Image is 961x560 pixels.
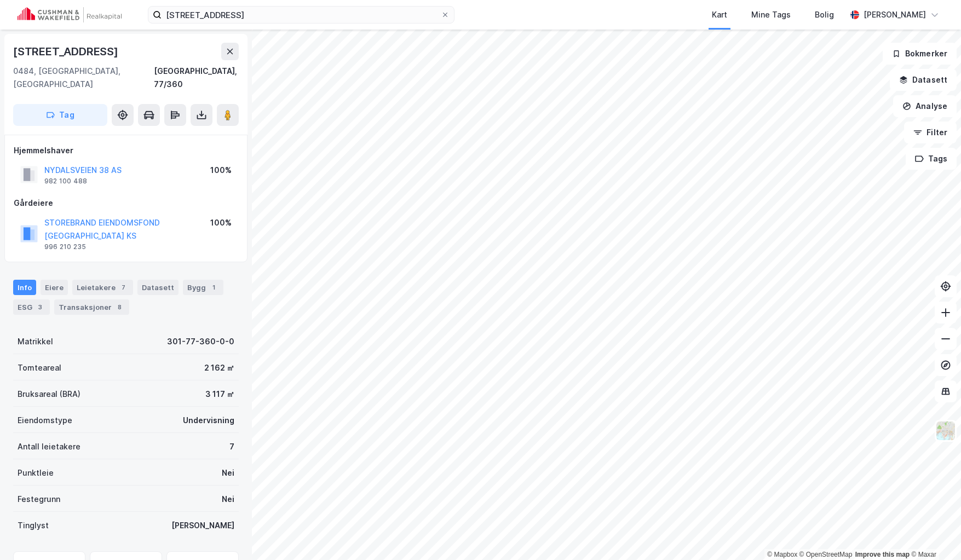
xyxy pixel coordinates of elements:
[18,440,80,453] div: Antall leietakere
[114,302,125,313] div: 8
[210,216,232,229] div: 100%
[18,493,60,506] div: Festegrunn
[208,282,219,293] div: 1
[906,507,961,560] iframe: Chat Widget
[222,493,234,506] div: Nei
[222,466,234,480] div: Nei
[34,302,45,313] div: 3
[906,148,957,170] button: Tags
[183,280,223,295] div: Bygg
[18,388,80,401] div: Bruksareal (BRA)
[751,8,791,21] div: Mine Tags
[210,164,232,177] div: 100%
[893,95,957,117] button: Analyse
[13,104,107,126] button: Tag
[799,551,853,558] a: OpenStreetMap
[904,122,957,143] button: Filter
[18,335,53,348] div: Matrikkel
[14,197,238,210] div: Gårdeiere
[154,65,239,91] div: [GEOGRAPHIC_DATA], 77/360
[14,144,238,157] div: Hjemmelshaver
[171,519,234,532] div: [PERSON_NAME]
[18,361,61,374] div: Tomteareal
[204,361,234,374] div: 2 162 ㎡
[890,69,957,91] button: Datasett
[18,7,122,22] img: cushman-wakefield-realkapital-logo.202ea83816669bd177139c58696a8fa1.svg
[18,519,49,532] div: Tinglyst
[41,280,68,295] div: Eiere
[855,551,910,558] a: Improve this map
[167,335,234,348] div: 301-77-360-0-0
[864,8,926,21] div: [PERSON_NAME]
[18,466,54,480] div: Punktleie
[883,43,957,65] button: Bokmerker
[13,299,50,315] div: ESG
[906,507,961,560] div: Kontrollprogram for chat
[137,280,179,295] div: Datasett
[44,177,87,186] div: 982 100 488
[183,414,234,427] div: Undervisning
[44,243,86,251] div: 996 210 235
[162,7,441,23] input: Søk på adresse, matrikkel, gårdeiere, leietakere eller personer
[118,282,129,293] div: 7
[13,43,120,60] div: [STREET_ADDRESS]
[54,299,129,315] div: Transaksjoner
[712,8,727,21] div: Kart
[767,551,797,558] a: Mapbox
[935,420,956,441] img: Z
[13,280,36,295] div: Info
[815,8,834,21] div: Bolig
[229,440,234,453] div: 7
[72,280,133,295] div: Leietakere
[205,388,234,401] div: 3 117 ㎡
[13,65,154,91] div: 0484, [GEOGRAPHIC_DATA], [GEOGRAPHIC_DATA]
[18,414,72,427] div: Eiendomstype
